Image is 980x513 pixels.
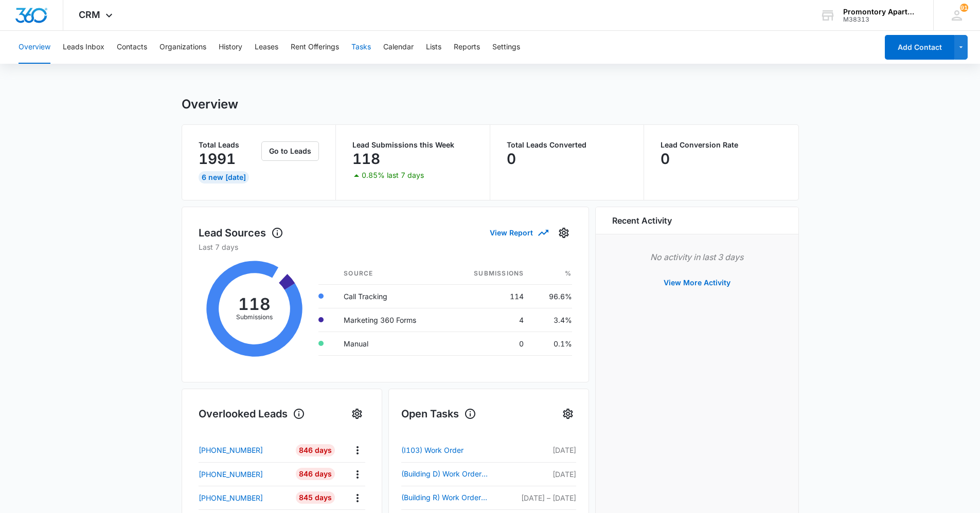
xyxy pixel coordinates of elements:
div: 845 Days [296,491,335,504]
a: [PHONE_NUMBER] [199,445,289,455]
button: Add Contact [885,35,954,60]
a: (Building D) Work Order (Fire Inspection) [401,468,491,480]
td: 0.1% [532,332,572,355]
button: History [219,31,242,64]
button: Actions [349,466,365,482]
a: Go to Leads [261,146,319,155]
td: 114 [448,284,532,308]
p: 0.85% last 7 days [362,172,424,179]
p: Last 7 days [199,242,572,252]
td: 3.4% [532,308,572,332]
button: Rent Offerings [291,31,339,64]
div: 846 Days [296,468,335,480]
p: 0 [661,151,670,167]
div: notifications count [960,4,968,12]
button: View More Activity [653,270,741,295]
div: account name [843,8,918,16]
div: account id [843,16,918,23]
p: 118 [352,151,380,167]
span: 91 [960,4,968,12]
h1: Overlooked Leads [199,406,305,422]
button: Leads Inbox [63,31,104,64]
a: (I103) Work Order [401,444,491,456]
p: No activity in last 3 days [612,251,782,263]
a: (Building R) Work Order (Fire Inspection) [401,491,491,504]
p: [DATE] – [DATE] [521,492,576,503]
td: Marketing 360 Forms [335,308,448,332]
h6: Recent Activity [612,214,672,227]
button: Contacts [117,31,147,64]
th: % [532,263,572,285]
td: Call Tracking [335,284,448,308]
td: 4 [448,308,532,332]
th: Source [335,263,448,285]
button: Settings [349,406,365,422]
button: Calendar [383,31,414,64]
button: Leases [255,31,278,64]
a: [PHONE_NUMBER] [199,469,289,480]
button: Lists [426,31,441,64]
button: View Report [490,224,547,242]
p: 0 [507,151,516,167]
button: Overview [19,31,50,64]
p: 1991 [199,151,236,167]
p: [DATE] [521,469,576,480]
td: Manual [335,332,448,355]
td: 0 [448,332,532,355]
a: [PHONE_NUMBER] [199,492,289,503]
p: Lead Submissions this Week [352,141,473,149]
div: 6 New [DATE] [199,171,249,184]
td: 96.6% [532,284,572,308]
h1: Open Tasks [401,406,476,422]
p: [PHONE_NUMBER] [199,445,263,455]
button: Go to Leads [261,141,319,161]
h1: Lead Sources [199,225,283,241]
button: Tasks [351,31,371,64]
th: Submissions [448,263,532,285]
button: Actions [349,442,365,458]
p: [PHONE_NUMBER] [199,469,263,480]
button: Settings [560,406,576,422]
p: [DATE] [521,445,576,455]
div: 846 Days [296,444,335,456]
button: Settings [556,225,572,241]
p: Total Leads [199,141,260,149]
button: Organizations [159,31,206,64]
button: Reports [454,31,480,64]
p: [PHONE_NUMBER] [199,492,263,503]
p: Total Leads Converted [507,141,628,149]
span: CRM [79,9,100,20]
p: Lead Conversion Rate [661,141,782,149]
button: Actions [349,490,365,506]
h1: Overview [182,97,238,112]
button: Settings [492,31,520,64]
